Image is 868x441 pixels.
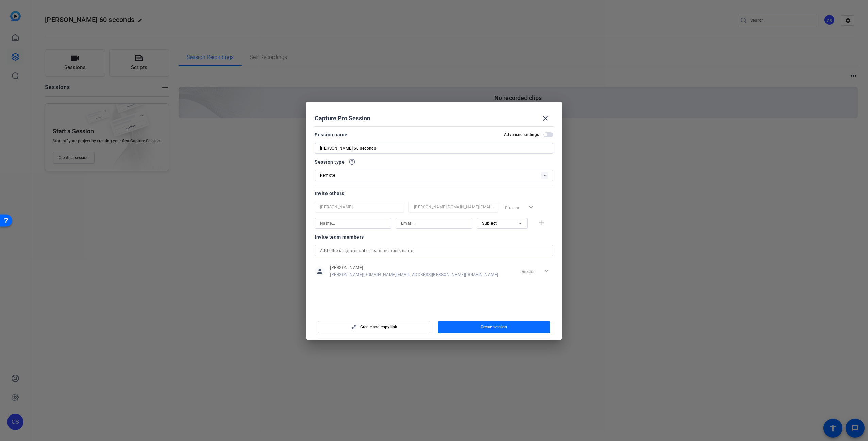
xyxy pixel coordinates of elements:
[318,321,430,333] button: Create and copy link
[401,219,467,227] input: Email...
[504,132,539,137] h2: Advanced settings
[320,173,335,178] span: Remote
[482,221,497,226] span: Subject
[320,144,548,152] input: Enter Session Name
[414,203,493,211] input: Email...
[320,247,548,255] input: Add others: Type email or team members name
[315,189,553,198] div: Invite others
[330,272,498,277] span: [PERSON_NAME][DOMAIN_NAME][EMAIL_ADDRESS][PERSON_NAME][DOMAIN_NAME]
[481,324,507,330] span: Create session
[349,158,355,165] mat-icon: help_outline
[541,114,549,122] mat-icon: close
[315,266,325,276] mat-icon: person
[320,219,386,227] input: Name...
[315,158,345,166] span: Session type
[315,131,347,139] div: Session name
[320,203,399,211] input: Name...
[438,321,550,333] button: Create session
[330,265,498,270] span: [PERSON_NAME]
[315,110,553,126] div: Capture Pro Session
[360,324,397,330] span: Create and copy link
[315,233,553,241] div: Invite team members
